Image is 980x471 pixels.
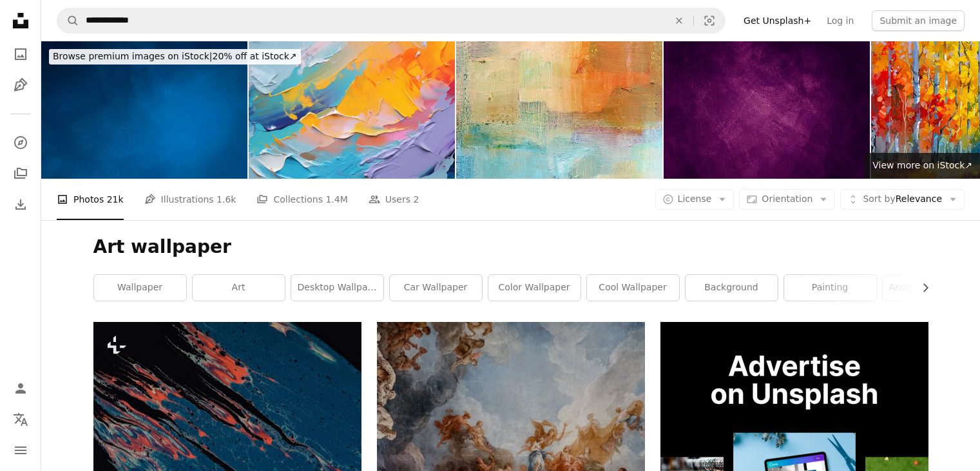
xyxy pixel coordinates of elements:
[216,192,236,206] span: 1.6k
[144,179,236,220] a: Illustrations 1.6k
[41,41,247,179] img: Dark blue grunge background
[8,161,34,186] a: Collections
[819,10,861,31] a: Log in
[883,275,975,301] a: android wallpaper
[840,189,965,210] button: Sort byRelevance
[325,192,347,206] span: 1.4M
[93,235,928,259] h1: Art wallpaper
[872,10,965,31] button: Submit an image
[8,41,34,67] a: Photos
[8,192,34,217] a: Download History
[736,10,819,31] a: Get Unsplash+
[694,8,725,33] button: Visual search
[488,275,581,301] a: color wallpaper
[863,194,895,204] span: Sort by
[193,275,285,301] a: art
[872,160,972,170] span: View more on iStock ↗
[863,193,942,206] span: Relevance
[413,192,419,206] span: 2
[655,189,735,210] button: License
[57,8,79,33] button: Search Unsplash
[249,41,455,179] img: abstract rough colorful multicolored art on canvas
[94,275,186,301] a: wallpaper
[41,41,309,72] a: Browse premium images on iStock|20% off at iStock↗
[664,41,870,179] img: Grunge purple background
[8,376,34,401] a: Log in / Sign up
[686,275,778,301] a: background
[678,194,712,204] span: License
[8,406,34,432] button: Language
[57,8,725,34] form: Find visuals sitewide
[390,275,482,301] a: car wallpaper
[49,49,301,65] div: 20% off at iStock ↗
[762,194,812,204] span: Orientation
[291,275,383,301] a: desktop wallpaper
[865,153,980,179] a: View more on iStock↗
[53,51,212,61] span: Browse premium images on iStock |
[8,72,34,98] a: Illustrations
[256,179,347,220] a: Collections 1.4M
[665,8,693,33] button: Clear
[369,179,419,220] a: Users 2
[8,437,34,463] button: Menu
[739,189,835,210] button: Orientation
[914,275,928,301] button: scroll list to the right
[587,275,679,301] a: cool wallpaper
[784,275,876,301] a: painting
[456,41,662,179] img: Painted Blue and Orange Background
[8,130,34,155] a: Explore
